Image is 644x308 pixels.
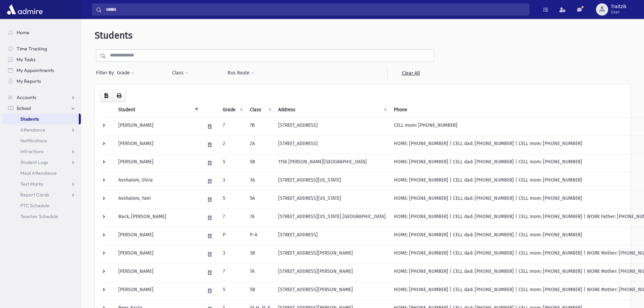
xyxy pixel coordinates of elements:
td: P [219,227,246,245]
a: School [3,103,81,114]
td: 7 [219,263,246,282]
td: 7A [246,263,274,282]
td: [STREET_ADDRESS] [274,117,390,136]
a: Students [3,114,79,124]
a: My Appointments [3,65,81,76]
a: My Tasks [3,54,81,65]
a: Home [3,27,81,38]
span: PTC Schedule [20,203,49,209]
a: Meal Attendance [3,168,81,179]
span: Home [17,29,29,35]
span: My Reports [17,78,41,84]
a: Accounts [3,92,81,103]
span: Infractions [20,148,44,155]
td: 5B [246,282,274,300]
td: 3 [219,245,246,263]
td: [PERSON_NAME] [114,117,201,136]
td: [STREET_ADDRESS][US_STATE] [274,190,390,209]
td: [PERSON_NAME] [114,245,201,263]
span: Test Marks [20,181,43,187]
span: Students [95,30,133,41]
img: AdmirePro [5,3,44,16]
th: Grade: activate to sort column ascending [219,102,246,118]
td: 7 [219,209,246,227]
a: Infractions [3,146,81,157]
span: User [611,9,626,15]
td: 3B [246,245,274,263]
td: [STREET_ADDRESS][PERSON_NAME] [274,245,390,263]
td: [PERSON_NAME] [114,227,201,245]
a: Teacher Schedule [3,211,81,222]
span: Teacher Schedule [20,213,58,219]
th: Address: activate to sort column ascending [274,102,390,118]
td: 5B [246,154,274,172]
th: Class: activate to sort column ascending [246,102,274,118]
td: 2A [246,136,274,154]
a: Notifications [3,135,81,146]
td: Avshalom, Yael [114,190,201,209]
a: Student Logs [3,157,81,168]
td: Avshalom, Shira [114,172,201,190]
td: [STREET_ADDRESS] [274,227,390,245]
td: [STREET_ADDRESS] [274,136,390,154]
span: Filter By [96,69,117,76]
td: 5 [219,190,246,209]
td: P-A [246,227,274,245]
td: 7 [219,117,246,136]
td: 5 [219,282,246,300]
a: Attendance [3,124,81,135]
td: [PERSON_NAME] [114,136,201,154]
td: Back, [PERSON_NAME] [114,209,201,227]
td: [STREET_ADDRESS][US_STATE] [GEOGRAPHIC_DATA] [274,209,390,227]
span: Traitzik [611,4,626,9]
a: My Reports [3,76,81,87]
td: 5 [219,154,246,172]
a: Report Cards [3,189,81,200]
td: [STREET_ADDRESS][PERSON_NAME] [274,282,390,300]
span: Notifications [20,138,47,144]
td: 5A [246,190,274,209]
td: [STREET_ADDRESS][US_STATE] [274,172,390,190]
button: Grade [117,67,135,79]
button: CSV [100,90,113,102]
td: 3A [246,172,274,190]
a: Time Tracking [3,43,81,54]
span: Attendance [20,127,45,133]
td: [PERSON_NAME] [114,282,201,300]
span: Report Cards [20,192,49,198]
td: 2 [219,136,246,154]
td: 7A [246,209,274,227]
a: Clear All [387,67,434,79]
button: Bus Route [227,67,255,79]
span: My Tasks [17,56,35,63]
td: [PERSON_NAME] [114,263,201,282]
td: [STREET_ADDRESS][PERSON_NAME] [274,263,390,282]
button: Print [112,90,126,102]
td: 7B [246,117,274,136]
td: [PERSON_NAME] [114,154,201,172]
a: Test Marks [3,179,81,189]
span: Accounts [17,94,36,100]
button: Class [172,67,189,79]
td: 1156 [PERSON_NAME][GEOGRAPHIC_DATA] [274,154,390,172]
input: Search [102,3,529,16]
span: Time Tracking [17,46,47,52]
span: Students [20,116,39,122]
span: Meal Attendance [20,170,57,176]
a: PTC Schedule [3,200,81,211]
span: School [17,105,31,111]
span: Student Logs [20,159,48,165]
td: 3 [219,172,246,190]
th: Student: activate to sort column descending [114,102,201,118]
span: My Appointments [17,67,54,73]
